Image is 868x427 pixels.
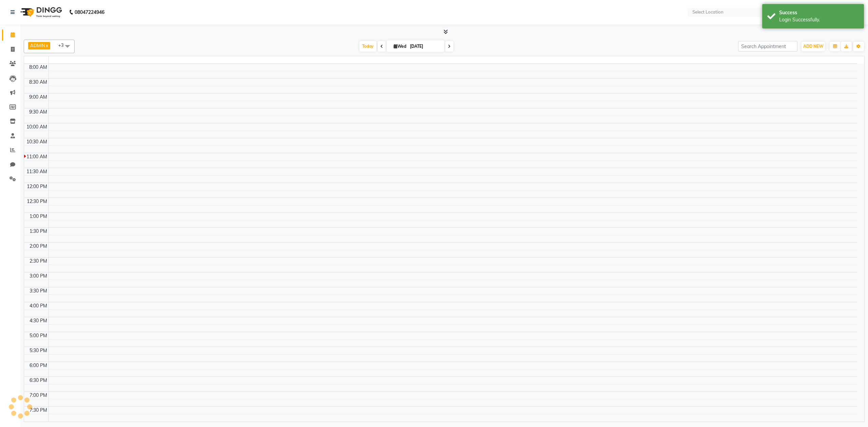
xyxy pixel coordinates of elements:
span: ADD NEW [803,44,823,49]
span: Today [359,41,376,52]
div: Select Location [692,9,724,16]
div: Success [779,9,859,16]
div: 1:00 PM [28,213,48,220]
button: ADD NEW [802,42,825,51]
div: 7:00 PM [28,392,48,399]
img: logo [17,3,64,22]
div: 5:00 PM [28,332,48,339]
div: 12:00 PM [25,183,48,190]
div: 9:30 AM [28,108,48,116]
div: 2:00 PM [28,243,48,250]
span: Wed [392,44,408,49]
div: 7:30 PM [28,407,48,414]
a: x [45,43,48,48]
div: 2:30 PM [28,258,48,265]
div: 6:30 PM [28,377,48,384]
b: 08047224946 [75,3,104,22]
div: 12:30 PM [25,198,48,205]
div: 10:30 AM [25,138,48,145]
div: 3:00 PM [28,272,48,280]
span: ADMIN [30,43,45,48]
div: 4:00 PM [28,302,48,309]
div: 4:30 PM [28,317,48,324]
div: 10:00 AM [25,123,48,130]
div: 8:30 AM [28,79,48,86]
div: 5:30 PM [28,347,48,354]
span: +3 [58,42,69,48]
div: 11:30 AM [25,168,48,175]
div: 6:00 PM [28,362,48,369]
div: 3:30 PM [28,287,48,294]
input: Search Appointment [738,41,797,52]
div: 9:00 AM [28,94,48,101]
div: 1:30 PM [28,228,48,235]
div: 11:00 AM [25,153,48,160]
input: 2025-09-03 [408,41,442,52]
div: 8:00 AM [28,64,48,71]
div: Login Successfully. [779,16,859,23]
